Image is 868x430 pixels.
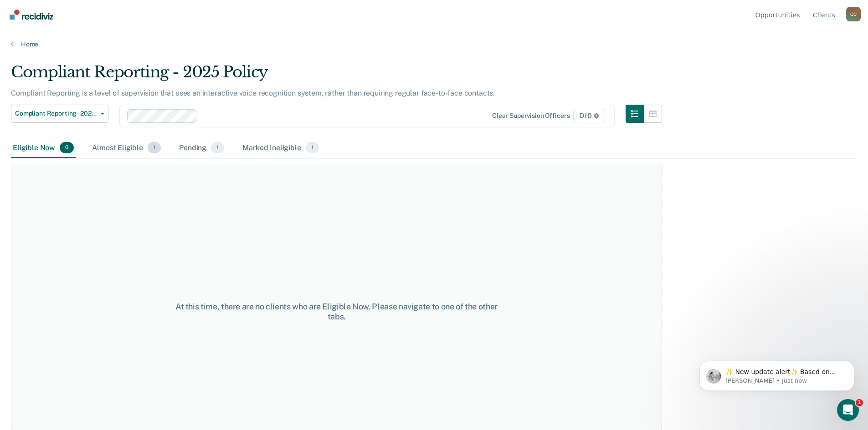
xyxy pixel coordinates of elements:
button: Profile dropdown button [846,7,861,21]
p: Message from Kim, sent Just now [40,35,157,43]
p: Compliant Reporting is a level of supervision that uses an interactive voice recognition system, ... [11,89,495,97]
span: D10 [573,109,605,123]
div: Eligible Now0 [11,138,76,158]
a: Home [11,40,857,48]
span: 1 [148,142,161,154]
div: Compliant Reporting - 2025 Policy [11,63,662,89]
div: Pending1 [177,138,226,158]
div: Marked Ineligible1 [241,138,321,158]
span: 1 [211,142,224,154]
div: C C [846,7,861,21]
span: Compliant Reporting - 2025 Policy [15,110,97,117]
div: Almost Eligible1 [90,138,163,158]
span: ✨ New update alert✨ Based on your feedback, we've made a few updates we wanted to share. 1. We ha... [40,26,157,206]
span: 1 [856,399,863,406]
span: 1 [306,142,319,154]
span: 0 [60,142,74,154]
iframe: Intercom live chat [837,399,859,421]
iframe: Intercom notifications message [686,342,868,405]
button: Compliant Reporting - 2025 Policy [11,105,108,123]
img: Recidiviz [10,10,53,20]
div: At this time, there are no clients who are Eligible Now. Please navigate to one of the other tabs. [174,302,499,321]
div: Clear supervision officers [492,112,570,120]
